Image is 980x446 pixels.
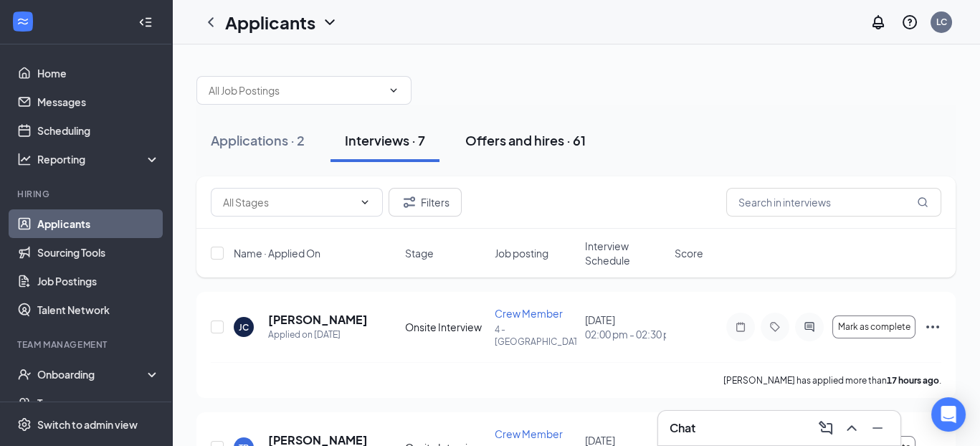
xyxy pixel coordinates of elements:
input: All Job Postings [209,82,382,98]
svg: ActiveChat [801,321,818,333]
h3: Chat [670,420,695,436]
div: [DATE] [585,313,666,341]
a: Scheduling [37,116,160,145]
span: Stage [405,246,434,260]
button: Mark as complete [832,315,915,338]
p: [PERSON_NAME] has applied more than . [723,374,941,386]
button: ComposeMessage [814,417,837,440]
button: ChevronUp [840,417,863,440]
input: Search in interviews [726,188,941,217]
div: Applications · 2 [211,131,305,149]
svg: Collapse [138,15,153,29]
svg: MagnifyingGlass [917,196,928,208]
svg: ComposeMessage [817,419,834,437]
svg: Analysis [17,152,32,166]
a: Applicants [37,209,160,238]
svg: Minimize [869,419,886,437]
div: Offers and hires · 61 [465,131,586,149]
svg: Tag [766,321,784,333]
span: Interview Schedule [585,239,666,267]
svg: Note [732,321,749,333]
p: 4 - [GEOGRAPHIC_DATA] [495,323,576,348]
svg: ChevronDown [388,85,399,96]
span: Mark as complete [838,322,910,332]
a: Job Postings [37,267,160,295]
svg: ChevronDown [321,14,338,31]
div: Switch to admin view [37,417,138,432]
b: 17 hours ago [887,375,939,386]
svg: QuestionInfo [901,14,918,31]
input: All Stages [223,194,353,210]
span: Job posting [495,246,548,260]
div: Onsite Interview [405,320,486,334]
div: Hiring [17,188,157,200]
svg: Settings [17,417,32,432]
div: Team Management [17,338,157,351]
div: Interviews · 7 [345,131,425,149]
a: Messages [37,87,160,116]
svg: Ellipses [924,318,941,336]
div: LC [936,16,947,28]
svg: Filter [401,194,418,211]
svg: ChevronLeft [202,14,219,31]
a: Team [37,389,160,417]
svg: WorkstreamLogo [16,14,30,29]
svg: ChevronUp [843,419,860,437]
span: Score [675,246,703,260]
a: Home [37,59,160,87]
div: Open Intercom Messenger [931,397,966,432]
span: Name · Applied On [234,246,320,260]
span: Crew Member [495,427,563,440]
a: Sourcing Tools [37,238,160,267]
div: Onboarding [37,367,148,381]
button: Minimize [866,417,889,440]
h1: Applicants [225,10,315,34]
svg: ChevronDown [359,196,371,208]
button: Filter Filters [389,188,462,217]
div: Applied on [DATE] [268,328,366,342]
a: Talent Network [37,295,160,324]
svg: Notifications [870,14,887,31]
span: 02:00 pm - 02:30 pm [585,327,666,341]
div: Reporting [37,152,161,166]
span: Crew Member [495,307,563,320]
svg: UserCheck [17,367,32,381]
h5: [PERSON_NAME] [268,312,366,328]
div: JC [239,321,249,333]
